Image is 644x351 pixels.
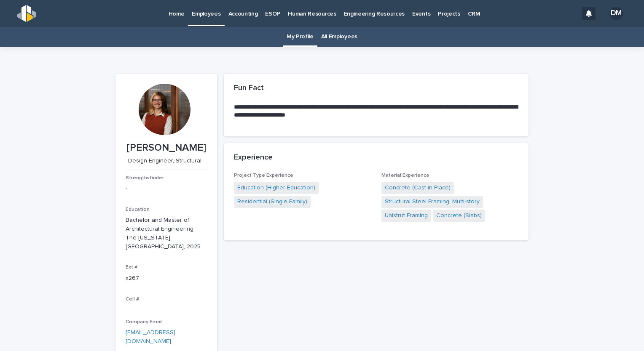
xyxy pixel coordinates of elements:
a: x267 [126,275,139,281]
h2: Experience [234,153,273,162]
a: Concrete (Cast-in-Place) [385,183,451,192]
a: All Employees [321,27,357,47]
p: - [126,184,207,193]
p: Design Engineer, Structural [126,157,204,165]
a: My Profile [287,27,314,47]
span: Cell # [126,297,139,302]
span: Material Experience [381,173,429,178]
a: Concrete (Slabs) [436,211,482,220]
span: Company Email [126,319,163,324]
div: DM [609,7,623,20]
a: Structural Steel Framing, Multi-story [385,197,480,206]
span: Project Type Experience [234,173,293,178]
span: Education [126,207,150,212]
h2: Fun Fact [234,84,264,93]
p: [PERSON_NAME] [126,142,207,154]
a: Residential (Single Family) [237,197,307,206]
a: [EMAIL_ADDRESS][DOMAIN_NAME] [126,330,175,344]
span: Ext # [126,265,137,270]
span: Strengthsfinder [126,175,164,181]
a: Unistrut Framing [385,211,428,220]
a: Education (Higher Education) [237,183,315,192]
img: s5b5MGTdWwFoU4EDV7nw [17,5,36,22]
p: Bachelor and Master of Architectural Engineering, The [US_STATE][GEOGRAPHIC_DATA], 2025 [126,216,207,251]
